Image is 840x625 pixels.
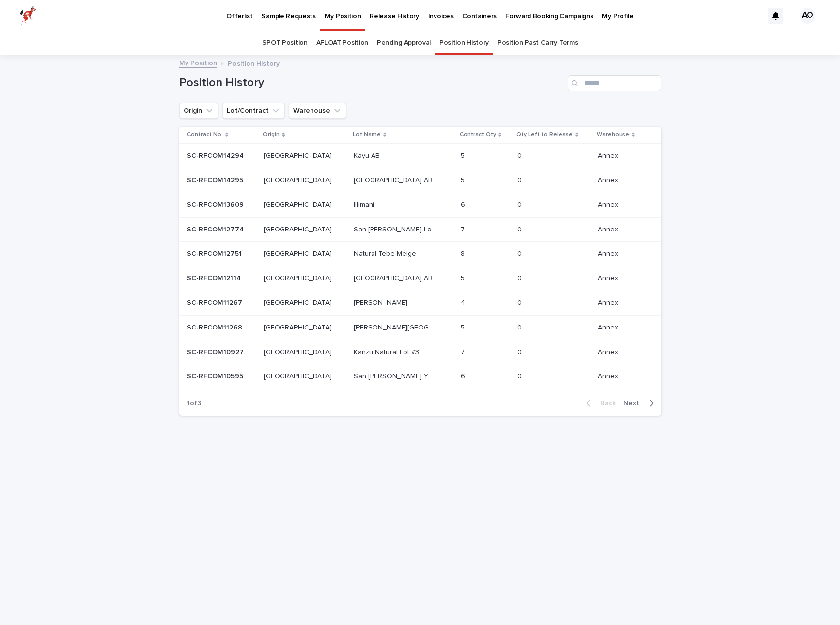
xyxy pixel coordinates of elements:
[179,193,661,217] tr: SC-RFCOM13609SC-RFCOM13609 [GEOGRAPHIC_DATA][GEOGRAPHIC_DATA] IllimaniIllimani 66 00 AnnexAnnex
[20,6,36,26] img: zttTXibQQrCfv9chImQE
[598,370,620,381] p: Annex
[264,272,334,283] p: [GEOGRAPHIC_DATA]
[354,346,421,357] p: Kanzu Natural Lot #3
[517,346,524,357] p: 0
[316,32,368,55] a: AFLOAT Position
[598,248,620,258] p: Annex
[179,340,661,364] tr: SC-RFCOM10927SC-RFCOM10927 [GEOGRAPHIC_DATA][GEOGRAPHIC_DATA] Kanzu Natural Lot #3Kanzu Natural L...
[179,392,209,416] p: 1 of 3
[187,130,223,140] p: Contract No.
[264,322,334,332] p: [GEOGRAPHIC_DATA]
[461,248,467,258] p: 8
[517,370,524,381] p: 0
[354,174,435,185] p: [GEOGRAPHIC_DATA] AB
[187,174,245,185] p: SC-RFCOM14295
[179,103,218,119] button: Origin
[263,130,280,140] p: Origin
[264,174,334,185] p: [GEOGRAPHIC_DATA]
[461,346,467,357] p: 7
[179,315,661,340] tr: SC-RFCOM11268SC-RFCOM11268 [GEOGRAPHIC_DATA][GEOGRAPHIC_DATA] [PERSON_NAME][GEOGRAPHIC_DATA][PERS...
[354,322,438,332] p: [PERSON_NAME][GEOGRAPHIC_DATA]
[187,370,245,381] p: SC-RFCOM10595
[461,150,467,160] p: 5
[598,224,620,234] p: Annex
[179,144,661,168] tr: SC-RFCOM14294SC-RFCOM14294 [GEOGRAPHIC_DATA][GEOGRAPHIC_DATA] Kayu ABKayu AB 55 00 AnnexAnnex
[461,370,467,381] p: 6
[461,199,467,209] p: 6
[598,272,620,283] p: Annex
[439,32,489,55] a: Position History
[517,224,524,234] p: 0
[354,297,409,307] p: [PERSON_NAME]
[354,224,438,234] p: San [PERSON_NAME] Loxicha #2
[264,297,334,307] p: [GEOGRAPHIC_DATA]
[187,297,244,307] p: SC-RFCOM11267
[461,272,467,283] p: 5
[598,297,620,307] p: Annex
[598,346,620,357] p: Annex
[264,199,334,209] p: [GEOGRAPHIC_DATA]
[354,150,382,160] p: Kayu AB
[568,75,661,91] input: Search
[498,32,578,55] a: Position Past Carry Terms
[517,150,524,160] p: 0
[289,103,346,119] button: Warehouse
[179,266,661,291] tr: SC-RFCOM12114SC-RFCOM12114 [GEOGRAPHIC_DATA][GEOGRAPHIC_DATA] [GEOGRAPHIC_DATA] AB[GEOGRAPHIC_DAT...
[516,130,573,140] p: Qty Left to Release
[187,199,246,209] p: SC-RFCOM13609
[517,297,524,307] p: 0
[187,248,244,258] p: SC-RFCOM12751
[800,8,815,24] div: AO
[187,272,243,283] p: SC-RFCOM12114
[222,103,285,119] button: Lot/Contract
[461,322,467,332] p: 5
[598,322,620,332] p: Annex
[262,32,308,55] a: SPOT Position
[620,399,661,408] button: Next
[578,399,620,408] button: Back
[264,248,334,258] p: [GEOGRAPHIC_DATA]
[179,364,661,389] tr: SC-RFCOM10595SC-RFCOM10595 [GEOGRAPHIC_DATA][GEOGRAPHIC_DATA] San [PERSON_NAME] YosotatuSan [PERS...
[353,130,381,140] p: Lot Name
[517,322,524,332] p: 0
[179,76,564,90] h1: Position History
[598,174,620,185] p: Annex
[354,199,376,209] p: Illimani
[264,346,334,357] p: [GEOGRAPHIC_DATA]
[187,224,246,234] p: SC-RFCOM12774
[517,248,524,258] p: 0
[179,242,661,266] tr: SC-RFCOM12751SC-RFCOM12751 [GEOGRAPHIC_DATA][GEOGRAPHIC_DATA] Natural Tebe MelgeNatural Tebe Melg...
[597,130,629,140] p: Warehouse
[517,272,524,283] p: 0
[517,174,524,185] p: 0
[461,174,467,185] p: 5
[179,57,217,68] a: My Position
[264,224,334,234] p: [GEOGRAPHIC_DATA]
[187,346,246,357] p: SC-RFCOM10927
[517,199,524,209] p: 0
[354,248,418,258] p: Natural Tebe Melge
[598,199,620,209] p: Annex
[623,400,645,407] span: Next
[187,150,246,160] p: SC-RFCOM14294
[461,297,467,307] p: 4
[377,32,431,55] a: Pending Approval
[598,150,620,160] p: Annex
[354,370,438,381] p: San [PERSON_NAME] Yosotatu
[179,168,661,193] tr: SC-RFCOM14295SC-RFCOM14295 [GEOGRAPHIC_DATA][GEOGRAPHIC_DATA] [GEOGRAPHIC_DATA] AB[GEOGRAPHIC_DAT...
[354,272,435,283] p: [GEOGRAPHIC_DATA] AB
[264,150,334,160] p: [GEOGRAPHIC_DATA]
[187,322,244,332] p: SC-RFCOM11268
[179,291,661,315] tr: SC-RFCOM11267SC-RFCOM11267 [GEOGRAPHIC_DATA][GEOGRAPHIC_DATA] [PERSON_NAME][PERSON_NAME] 44 00 An...
[228,57,280,68] p: Position History
[594,400,616,407] span: Back
[460,130,496,140] p: Contract Qty
[179,217,661,242] tr: SC-RFCOM12774SC-RFCOM12774 [GEOGRAPHIC_DATA][GEOGRAPHIC_DATA] San [PERSON_NAME] Loxicha #2San [PE...
[461,224,467,234] p: 7
[264,370,334,381] p: [GEOGRAPHIC_DATA]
